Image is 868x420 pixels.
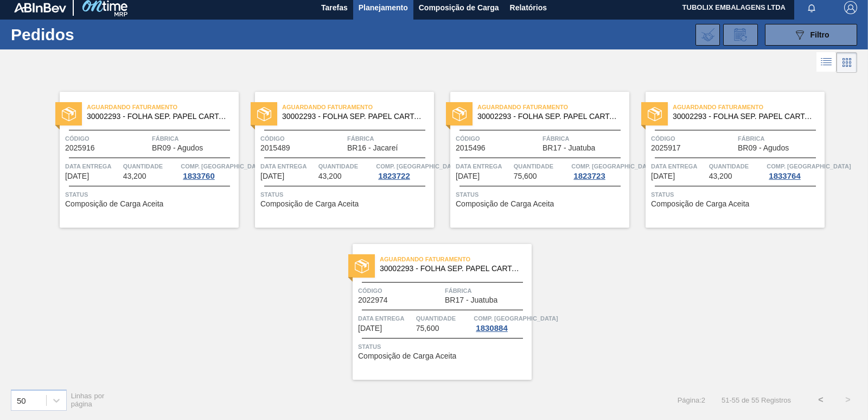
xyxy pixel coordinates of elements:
span: Aguardando Faturamento [87,102,239,112]
span: 27/10/2025 [456,172,480,180]
span: 24/10/2025 [260,172,284,180]
span: Fábrica [738,133,822,144]
span: Status [651,189,822,200]
span: 2015496 [456,144,486,152]
span: Status [65,189,236,200]
span: Página : 2 [678,396,705,404]
span: Fábrica [542,133,627,144]
span: Quantidade [514,161,569,172]
img: status [62,107,76,121]
span: Fábrica [445,285,529,296]
span: Data entrega [65,161,120,172]
a: statusAguardando Faturamento30002293 - FOLHA SEP. PAPEL CARTAO 1200x1000M 350gCódigo2025916Fábric... [43,92,239,228]
span: Tarefas [321,1,348,14]
button: < [807,386,834,413]
div: Visão em Lista [816,52,837,73]
span: Fábrica [347,133,431,144]
div: Importar Negociações dos Pedidos [695,24,720,46]
span: Status [260,189,431,200]
span: Data entrega [358,313,413,324]
span: Status [358,341,529,352]
span: Linhas por página [71,392,105,408]
span: Composição de Carga Aceita [65,200,163,208]
span: Código [358,285,442,296]
span: Quantidade [709,161,764,172]
img: status [355,259,369,273]
span: Status [456,189,627,200]
button: > [834,386,861,413]
span: 2025917 [651,144,681,152]
a: statusAguardando Faturamento30002293 - FOLHA SEP. PAPEL CARTAO 1200x1000M 350gCódigo2015489Fábric... [239,92,434,228]
div: 1823723 [571,172,607,180]
a: statusAguardando Faturamento30002293 - FOLHA SEP. PAPEL CARTAO 1200x1000M 350gCódigo2025917Fábric... [629,92,825,228]
span: Código [456,133,540,144]
span: 27/10/2025 [651,172,675,180]
span: 51 - 55 de 55 Registros [722,396,791,404]
span: Composição de Carga Aceita [456,200,554,208]
div: 1833760 [181,172,216,180]
span: BR16 - Jacareí [347,144,398,152]
span: Relatórios [510,1,547,14]
div: 1833764 [767,172,802,180]
span: Composição de Carga Aceita [358,352,456,360]
span: Composição de Carga Aceita [651,200,749,208]
span: Aguardando Faturamento [477,102,629,112]
span: Quantidade [123,161,178,172]
span: Comp. Carga [181,161,265,172]
span: 30002293 - FOLHA SEP. PAPEL CARTAO 1200x1000M 350g [477,112,621,121]
span: 75,600 [514,172,537,180]
span: Comp. Carga [571,161,655,172]
span: Comp. Carga [474,313,558,324]
span: BR17 - Juatuba [445,296,497,304]
span: BR17 - Juatuba [542,144,595,152]
span: Comp. Carga [767,161,851,172]
span: 24/10/2025 [65,172,89,180]
span: 30002293 - FOLHA SEP. PAPEL CARTAO 1200x1000M 350g [380,265,523,273]
div: 1823722 [376,172,412,180]
span: Composição de Carga [419,1,499,14]
a: Comp. [GEOGRAPHIC_DATA]1830884 [474,313,529,333]
a: Comp. [GEOGRAPHIC_DATA]1833760 [181,161,236,180]
span: Código [260,133,344,144]
a: Comp. [GEOGRAPHIC_DATA]1823722 [376,161,431,180]
a: statusAguardando Faturamento30002293 - FOLHA SEP. PAPEL CARTAO 1200x1000M 350gCódigo2022974Fábric... [336,244,532,380]
span: 43,200 [709,172,732,180]
img: Logout [844,1,857,14]
span: Fábrica [152,133,236,144]
span: 30002293 - FOLHA SEP. PAPEL CARTAO 1200x1000M 350g [282,112,425,121]
span: Código [651,133,735,144]
span: Filtro [810,30,829,39]
div: 50 [17,396,26,405]
button: Filtro [765,24,857,46]
div: 1830884 [474,324,509,333]
span: Data entrega [260,161,316,172]
span: Aguardando Faturamento [380,254,532,265]
span: 30002293 - FOLHA SEP. PAPEL CARTAO 1200x1000M 350g [673,112,816,121]
span: Código [65,133,149,144]
span: 30002293 - FOLHA SEP. PAPEL CARTAO 1200x1000M 350g [87,112,230,121]
span: 2022974 [358,296,388,304]
a: statusAguardando Faturamento30002293 - FOLHA SEP. PAPEL CARTAO 1200x1000M 350gCódigo2015496Fábric... [434,92,629,228]
span: Data entrega [456,161,511,172]
h1: Pedidos [11,28,168,41]
span: 75,600 [416,324,439,333]
span: BR09 - Agudos [152,144,203,152]
span: Quantidade [416,313,471,324]
span: 31/10/2025 [358,324,382,333]
div: Visão em Cards [837,52,857,73]
span: Quantidade [318,161,374,172]
span: Comp. Carga [376,161,460,172]
span: Planejamento [359,1,408,14]
img: status [452,107,467,121]
span: 43,200 [123,172,146,180]
span: 43,200 [318,172,342,180]
span: Composição de Carga Aceita [260,200,359,208]
div: Solicitação de Revisão de Pedidos [723,24,758,46]
img: status [648,107,662,121]
a: Comp. [GEOGRAPHIC_DATA]1823723 [571,161,627,180]
span: 2015489 [260,144,290,152]
span: Aguardando Faturamento [673,102,825,112]
span: Data entrega [651,161,706,172]
span: Aguardando Faturamento [282,102,434,112]
img: status [257,107,271,121]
